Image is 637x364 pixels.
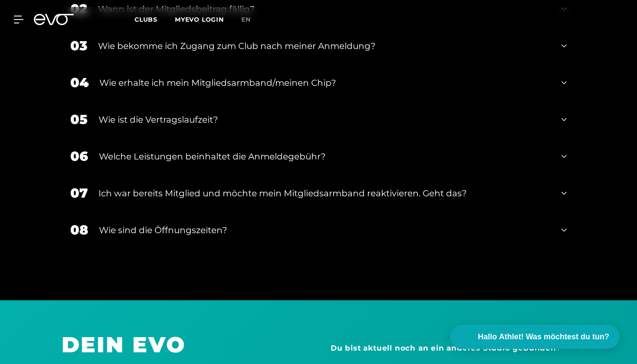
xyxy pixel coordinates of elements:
div: Wie bekomme ich Zugang zum Club nach meiner Anmeldung? [98,39,551,52]
div: 05 [70,110,88,129]
div: Wie sind die Öffnungszeiten? [99,224,551,237]
div: Wie ist die Vertragslaufzeit? [99,113,551,126]
div: 07 [70,183,88,203]
div: Wie erhalte ich mein Mitgliedsarmband/meinen Chip? [99,76,551,89]
span: Hallo Athlet! Was möchtest du tun? [478,331,609,343]
a: en [241,15,261,25]
strong: Du bist aktuell noch an ein anderes Studio gebunden [331,344,556,352]
div: Welche Leistungen beinhaltet die Anmeldegebühr? [99,150,551,163]
div: 06 [70,146,88,166]
span: Clubs [135,16,158,23]
a: MYEVO LOGIN [175,16,224,23]
div: 04 [70,73,89,92]
span: en [241,16,251,23]
button: Hallo Athlet! Was möchtest du tun? [450,325,620,349]
a: Clubs [135,15,175,23]
div: Ich war bereits Mitglied und möchte mein Mitgliedsarmband reaktivieren. Geht das? [99,187,551,200]
div: 03 [70,36,87,55]
div: 08 [70,220,88,240]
